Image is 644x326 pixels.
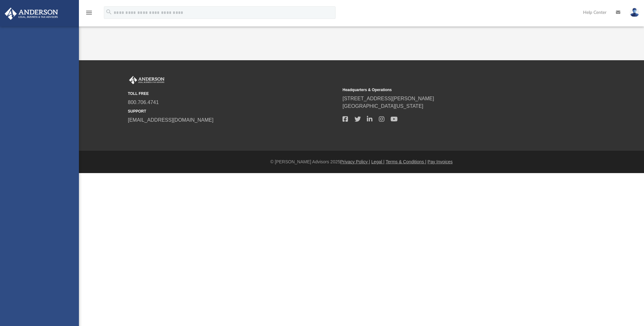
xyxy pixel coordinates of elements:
[371,159,385,164] a: Legal |
[386,159,426,164] a: Terms & Conditions |
[128,76,166,84] img: Anderson Advisors Platinum Portal
[85,12,93,16] a: menu
[105,9,112,15] i: search
[343,103,423,109] a: [GEOGRAPHIC_DATA][US_STATE]
[128,91,338,96] small: TOLL FREE
[128,100,159,105] a: 800.706.4741
[630,8,639,17] img: User Pic
[343,96,434,101] a: [STREET_ADDRESS][PERSON_NAME]
[343,87,553,93] small: Headquarters & Operations
[128,117,213,123] a: [EMAIL_ADDRESS][DOMAIN_NAME]
[85,9,93,16] i: menu
[128,108,338,114] small: SUPPORT
[340,159,370,164] a: Privacy Policy |
[3,8,60,20] img: Anderson Advisors Platinum Portal
[427,159,452,164] a: Pay Invoices
[79,159,644,165] div: © [PERSON_NAME] Advisors 2025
